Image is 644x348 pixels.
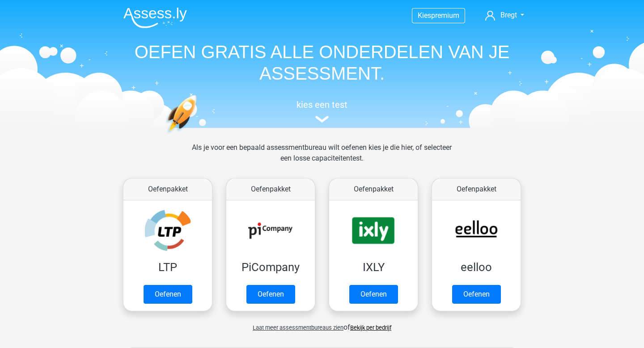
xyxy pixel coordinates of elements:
[482,10,528,21] a: Bregt
[246,285,295,304] a: Oefenen
[412,9,465,21] a: Kiespremium
[165,95,231,176] img: oefenen
[116,41,528,84] h1: OEFEN GRATIS ALLE ONDERDELEN VAN JE ASSESSMENT.
[116,99,528,123] a: kies een test
[123,7,187,28] img: Assessly
[349,285,398,304] a: Oefenen
[116,99,528,110] h5: kies een test
[185,142,459,174] div: Als je voor een bepaald assessmentbureau wilt oefenen kies je die hier, of selecteer een losse ca...
[253,324,343,331] span: Laat meer assessmentbureaus zien
[144,285,192,304] a: Oefenen
[315,116,329,123] img: assessment
[452,285,501,304] a: Oefenen
[431,11,459,20] span: premium
[500,11,517,19] span: Bregt
[418,11,431,20] span: Kies
[116,315,528,333] div: of
[350,324,391,331] a: Bekijk per bedrijf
